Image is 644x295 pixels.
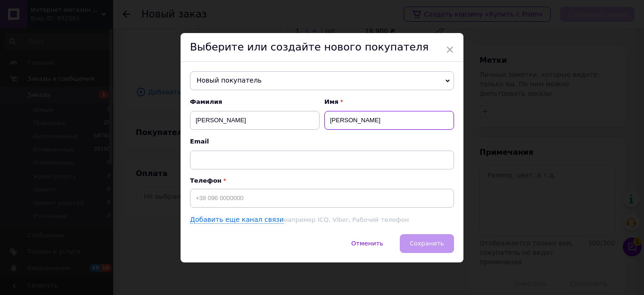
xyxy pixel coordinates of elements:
span: Имя [324,98,454,106]
span: × [446,42,454,58]
input: Например: Иванов [190,111,320,130]
span: Отменить [351,240,383,247]
a: Добавить еще канал связи [190,216,284,224]
p: Телефон [190,177,454,184]
span: Фамилия [190,98,320,106]
div: Выберите или создайте нового покупателя [181,33,463,62]
button: Отменить [341,234,393,253]
input: +38 096 0000000 [190,189,454,208]
input: Например: Иван [324,111,454,130]
span: Email [190,137,454,146]
span: например ICQ, Viber, Рабочий телефон [284,216,409,223]
span: Новый покупатель [190,71,454,90]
